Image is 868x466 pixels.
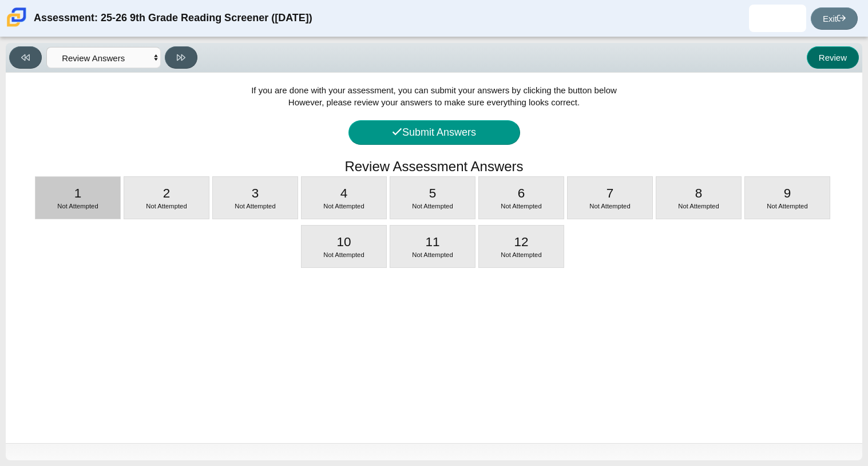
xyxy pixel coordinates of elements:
[429,186,437,200] span: 5
[235,203,275,210] span: Not Attempted
[57,203,98,210] span: Not Attempted
[695,186,703,200] span: 8
[34,5,312,32] div: Assessment: 25-26 9th Grade Reading Screener ([DATE])
[607,186,614,200] span: 7
[425,235,439,249] span: 11
[163,186,171,200] span: 2
[518,186,525,200] span: 6
[807,46,859,69] button: Review
[348,120,520,145] button: Submit Answers
[784,186,791,200] span: 9
[589,203,630,210] span: Not Attempted
[5,5,29,29] img: Carmen School of Science & Technology
[323,203,364,210] span: Not Attempted
[768,9,787,27] img: marzell.cannon.20D4qO
[514,235,528,249] span: 12
[678,203,719,210] span: Not Attempted
[5,21,29,31] a: Carmen School of Science & Technology
[767,203,807,210] span: Not Attempted
[344,157,523,176] h1: Review Assessment Answers
[336,235,351,249] span: 10
[252,186,259,200] span: 3
[340,186,348,200] span: 4
[811,7,858,30] a: Exit
[412,251,453,258] span: Not Attempted
[146,203,187,210] span: Not Attempted
[251,85,617,107] span: If you are done with your assessment, you can submit your answers by clicking the button below Ho...
[323,251,364,258] span: Not Attempted
[412,203,453,210] span: Not Attempted
[501,251,541,258] span: Not Attempted
[501,203,541,210] span: Not Attempted
[74,186,82,200] span: 1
